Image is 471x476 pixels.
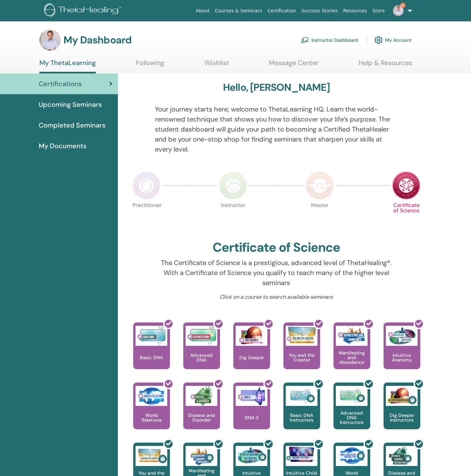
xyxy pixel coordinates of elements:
[205,59,229,72] a: Wishlist
[392,203,420,231] p: Certificate of Science
[384,413,420,422] p: Dig Deeper Instructors
[301,37,309,43] img: chalkboard-teacher.svg
[286,446,317,462] img: Intuitive Child In Me Instructors
[39,59,96,73] a: My ThetaLearning
[183,353,220,362] p: Advanced DNA
[39,120,105,130] span: Completed Seminars
[393,5,404,16] img: default.jpg
[133,413,170,422] p: World Relations
[133,203,161,231] p: Practitioner
[236,326,267,346] img: Dig Deeper
[63,34,132,46] h3: My Dashboard
[39,29,61,51] img: default.jpg
[183,413,220,422] p: Disease and Disorder
[283,413,320,422] p: Basic DNA Instructors
[333,383,370,443] a: Advanced DNA Instructors Advanced DNA Instructors
[370,5,388,17] a: Store
[386,446,418,466] img: Disease and Disorder Instructors
[286,386,317,406] img: Basic DNA Instructors
[286,326,317,344] img: You and the Creator
[384,353,420,362] p: Intuitive Anatomy
[283,383,320,443] a: Basic DNA Instructors Basic DNA Instructors
[400,3,406,8] span: 9+
[183,383,220,443] a: Disease and Disorder Disease and Disorder
[155,293,398,301] p: Click on a course to search available seminars
[333,350,370,365] p: Manifesting and Abundance
[133,383,170,443] a: World Relations World Relations
[39,99,102,109] span: Upcoming Seminars
[384,383,420,443] a: Dig Deeper Instructors Dig Deeper Instructors
[306,172,334,200] img: Master
[233,322,270,383] a: Dig Deeper Dig Deeper
[236,386,267,406] img: DNA 3
[333,322,370,383] a: Manifesting and Abundance Manifesting and Abundance
[386,386,418,406] img: Dig Deeper Instructors
[213,240,340,255] h2: Certificate of Science
[375,33,412,47] a: My Account
[155,104,398,154] p: Your journey starts here; welcome to ThetaLearning HQ. Learn the world-renowned technique that sh...
[223,81,330,93] h3: Hello, [PERSON_NAME]
[39,79,82,89] span: Certifications
[333,411,370,425] p: Advanced DNA Instructors
[236,446,267,466] img: Intuitive Anatomy Instructors
[193,5,212,17] a: About
[155,258,398,288] p: The Certificate of Science is a prestigious, advanced level of ThetaHealing®. With a Certificate ...
[269,59,318,72] a: Message Center
[283,353,320,362] p: You and the Creator
[136,326,167,346] img: Basic DNA
[359,59,412,72] a: Help & Resources
[44,3,124,18] img: logo.png
[183,322,220,383] a: Advanced DNA Advanced DNA
[136,59,164,72] a: Following
[136,446,167,466] img: You and the Creator Instructors
[133,322,170,383] a: Basic DNA Basic DNA
[186,386,217,406] img: Disease and Disorder
[306,203,334,231] p: Master
[265,5,298,17] a: Certification
[233,383,270,443] a: DNA 3 DNA 3
[386,326,418,346] img: Intuitive Anatomy
[283,322,320,383] a: You and the Creator You and the Creator
[219,172,247,200] img: Instructor
[212,5,265,17] a: Courses & Seminars
[336,386,368,406] img: Advanced DNA Instructors
[186,446,217,466] img: Manifesting and Abundance Instructors
[384,322,420,383] a: Intuitive Anatomy Intuitive Anatomy
[336,446,368,466] img: World Relations Instructors
[237,355,267,360] p: Dig Deeper
[336,326,368,346] img: Manifesting and Abundance
[133,172,161,200] img: Practitioner
[299,5,340,17] a: Success Stories
[340,5,370,17] a: Resources
[301,33,358,47] a: Instructor Dashboard
[136,386,167,406] img: World Relations
[375,34,383,46] img: cog.svg
[219,203,247,231] p: Instructor
[392,172,420,200] img: Certificate of Science
[39,141,86,151] span: My Documents
[186,326,217,346] img: Advanced DNA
